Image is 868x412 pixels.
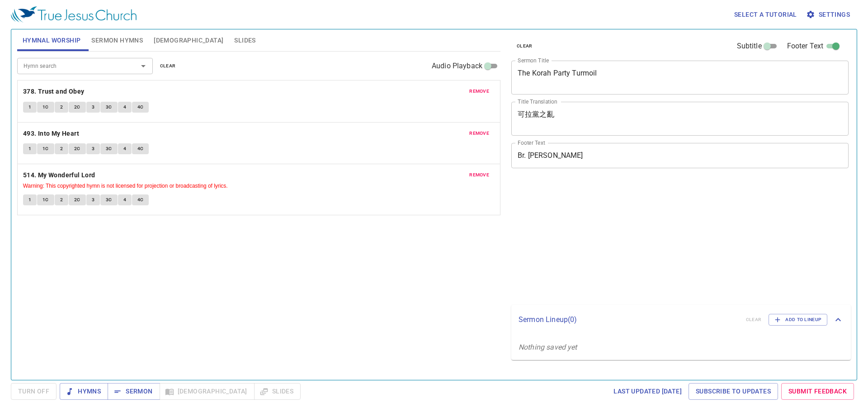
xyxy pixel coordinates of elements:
[123,196,126,204] span: 4
[60,196,63,204] span: 2
[518,110,842,127] textarea: 可拉黨之亂
[100,143,118,154] button: 3C
[432,61,482,71] span: Audio Playback
[137,196,144,204] span: 4C
[23,86,86,97] button: 378. Trust and Obey
[86,102,100,113] button: 3
[118,102,132,113] button: 4
[613,386,682,397] span: Last updated [DATE]
[106,103,112,111] span: 3C
[23,35,81,46] span: Hymnal Worship
[23,86,85,97] b: 378. Trust and Obey
[132,102,149,113] button: 4C
[696,386,771,397] span: Subscribe to Updates
[154,35,223,46] span: [DEMOGRAPHIC_DATA]
[28,103,31,111] span: 1
[92,196,94,204] span: 3
[108,383,160,400] button: Sermon
[106,196,112,204] span: 3C
[42,145,49,153] span: 1C
[55,143,68,154] button: 2
[137,103,144,111] span: 4C
[11,6,137,23] img: True Jesus Church
[160,62,176,70] span: clear
[60,145,63,153] span: 2
[808,9,850,20] span: Settings
[769,314,827,326] button: Add to Lineup
[67,386,101,397] span: Hymns
[23,128,81,139] button: 493. Into My Heart
[123,103,126,111] span: 4
[731,6,801,23] button: Select a tutorial
[86,143,100,154] button: 3
[734,9,797,20] span: Select a tutorial
[774,316,821,324] span: Add to Lineup
[464,170,495,180] button: remove
[37,194,54,205] button: 1C
[511,41,538,52] button: clear
[23,170,97,181] button: 514. My Wonderful Lord
[788,386,847,397] span: Submit Feedback
[106,145,112,153] span: 3C
[689,383,778,400] a: Subscribe to Updates
[55,102,68,113] button: 2
[469,87,489,95] span: remove
[74,103,80,111] span: 2C
[28,145,31,153] span: 1
[42,196,49,204] span: 1C
[69,102,86,113] button: 2C
[519,343,577,351] i: Nothing saved yet
[28,196,31,204] span: 1
[464,128,495,139] button: remove
[137,60,150,72] button: Open
[37,143,54,154] button: 1C
[508,178,782,301] iframe: from-child
[92,145,94,153] span: 3
[60,103,63,111] span: 2
[610,383,685,400] a: Last updated [DATE]
[469,129,489,137] span: remove
[118,143,132,154] button: 4
[123,145,126,153] span: 4
[100,194,118,205] button: 3C
[519,314,739,325] p: Sermon Lineup ( 0 )
[787,41,824,52] span: Footer Text
[23,143,37,154] button: 1
[100,102,118,113] button: 3C
[23,102,37,113] button: 1
[155,61,181,71] button: clear
[92,103,94,111] span: 3
[118,194,132,205] button: 4
[86,194,100,205] button: 3
[737,41,762,52] span: Subtitle
[69,194,86,205] button: 2C
[804,6,854,23] button: Settings
[74,196,80,204] span: 2C
[137,145,144,153] span: 4C
[23,183,228,189] small: Warning: This copyrighted hymn is not licensed for projection or broadcasting of lyrics.
[74,145,80,153] span: 2C
[115,386,152,397] span: Sermon
[69,143,86,154] button: 2C
[23,194,37,205] button: 1
[60,383,108,400] button: Hymns
[23,128,79,139] b: 493. Into My Heart
[55,194,68,205] button: 2
[234,35,255,46] span: Slides
[518,69,842,86] textarea: The Korah Party Turmoil
[23,170,95,181] b: 514. My Wonderful Lord
[511,305,851,335] div: Sermon Lineup(0)clearAdd to Lineup
[37,102,54,113] button: 1C
[132,143,149,154] button: 4C
[517,42,533,50] span: clear
[469,171,489,179] span: remove
[42,103,49,111] span: 1C
[464,86,495,97] button: remove
[91,35,143,46] span: Sermon Hymns
[132,194,149,205] button: 4C
[781,383,854,400] a: Submit Feedback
